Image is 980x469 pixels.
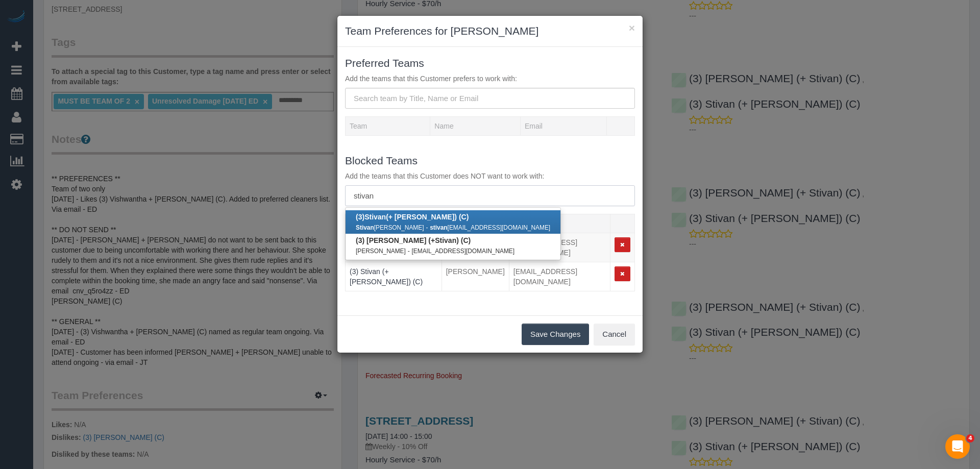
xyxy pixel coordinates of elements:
strong: stivan [430,224,447,231]
strong: Stivan [435,236,456,244]
span: 4 [966,434,974,442]
button: Save Changes [522,324,589,345]
a: (3)Stivan(+ [PERSON_NAME]) (C) Stivan[PERSON_NAME] - stivan[EMAIL_ADDRESS][DOMAIN_NAME] [346,210,560,234]
h3: Team Preferences for [PERSON_NAME] [345,23,635,39]
strong: Stivan [356,224,374,231]
th: Email [520,117,606,136]
th: Team [346,117,430,136]
iframe: Intercom live chat [945,434,970,459]
input: Search team by Title, Name or Email [345,185,635,206]
small: - [426,224,428,231]
strong: Stivan [364,213,386,221]
p: Add the teams that this Customer prefers to work with: [345,73,635,84]
b: (3) (+ [PERSON_NAME]) (C) [356,213,469,221]
td: Email [509,262,610,291]
h3: Blocked Teams [345,155,635,166]
sui-modal: Team Preferences for Josie Wolfram [337,16,643,353]
small: [EMAIL_ADDRESS][DOMAIN_NAME] [412,248,515,255]
td: Name [442,262,509,291]
a: (3) Stivan (+ [PERSON_NAME]) (C) [350,267,423,286]
th: Name [430,117,521,136]
p: Add the teams that this Customer does NOT want to work with: [345,171,635,181]
b: (3) [PERSON_NAME] (+ ) (C) [356,236,471,244]
td: Team [346,262,442,291]
small: [PERSON_NAME] [356,224,424,231]
h3: Preferred Teams [345,57,635,69]
button: × [629,22,635,33]
small: [EMAIL_ADDRESS][DOMAIN_NAME] [430,224,550,231]
small: [PERSON_NAME] [356,248,406,255]
small: - [408,248,410,255]
button: Cancel [594,324,635,345]
input: Search team by Title, Name or Email [345,88,635,109]
a: (3) [PERSON_NAME] (+Stivan) (C) [PERSON_NAME] - [EMAIL_ADDRESS][DOMAIN_NAME] [346,234,560,257]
